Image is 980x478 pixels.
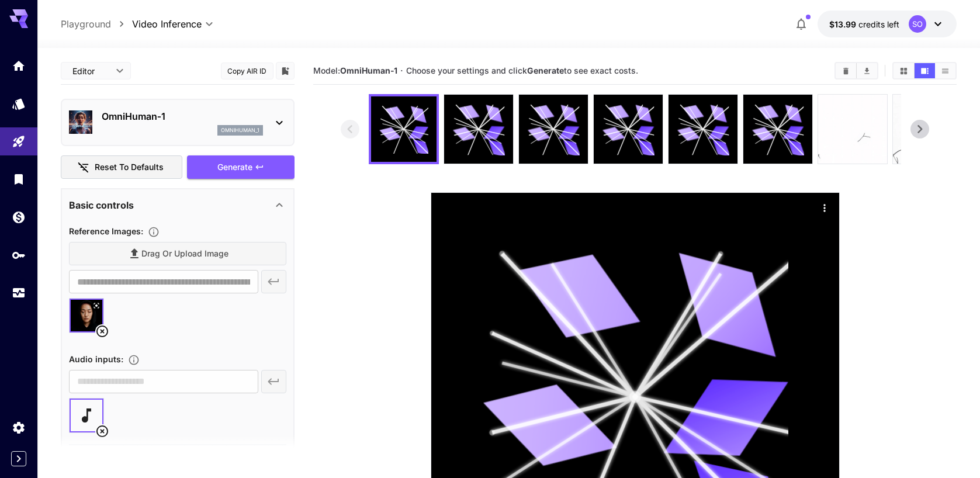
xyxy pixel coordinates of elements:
div: Playground [12,134,26,149]
img: 7GomCAAAAAGSURBVAMAGTXv7ieHdFwAAAAASUVORK5CYII= [818,95,887,164]
span: Model: [313,65,397,75]
span: credits left [858,19,899,29]
div: https://files.catbox.moe/5td2aw.mp3 [69,398,138,433]
button: Show media in list view [935,63,955,78]
button: Upload a reference image to guide the result. Supported formats: MP4, WEBM and MOV. [143,226,164,238]
button: Add to library [280,64,290,78]
div: API Keys [12,248,26,262]
div: Clear AllDownload All [834,62,878,79]
button: $13.98887SO [818,11,957,37]
b: Generate [527,65,564,75]
button: Upload an audio file. Supported formats: .mp3, .wav, .flac, .aac, .ogg, .m4a, .wma. For best resu... [123,354,144,366]
div: $13.98887 [829,18,899,30]
button: Generate [187,155,295,179]
p: Basic controls [69,198,134,212]
span: $13.99 [829,19,858,29]
div: https://files.catbox.moe/5td2aw.mp3 [70,399,103,432]
p: omnihuman_1 [221,126,259,134]
div: Usage [12,286,26,300]
nav: breadcrumb [61,17,132,31]
span: Choose your settings and click to see exact costs. [406,65,638,75]
button: Expand sidebar [11,451,26,466]
div: Actions [816,199,833,216]
button: Copy AIR ID [221,63,273,79]
div: Models [12,96,26,111]
button: Clear All [836,63,856,78]
div: SO [909,15,926,33]
span: Video Inference [132,17,202,31]
img: 1IIkf3dNAAAAAElFTkSuQmCC [893,95,962,164]
span: Reference Images : [69,226,143,236]
button: Download All [857,63,877,78]
div: OmniHuman‑1omnihuman_1 [69,105,286,140]
div: Show media in grid viewShow media in video viewShow media in list view [892,62,957,79]
b: OmniHuman‑1 [340,65,397,75]
span: Editor [72,65,109,77]
div: Basic controls [69,191,286,219]
span: Generate [217,160,252,175]
div: Home [12,58,26,73]
p: · [400,64,403,78]
button: Reset to defaults [61,155,182,179]
a: Playground [61,17,111,31]
div: Wallet [12,210,26,224]
div: Library [12,172,26,186]
span: Audio inputs : [69,354,123,364]
p: OmniHuman‑1 [102,109,263,123]
button: Show media in video view [915,63,935,78]
div: Settings [12,420,26,435]
button: Show media in grid view [894,63,914,78]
